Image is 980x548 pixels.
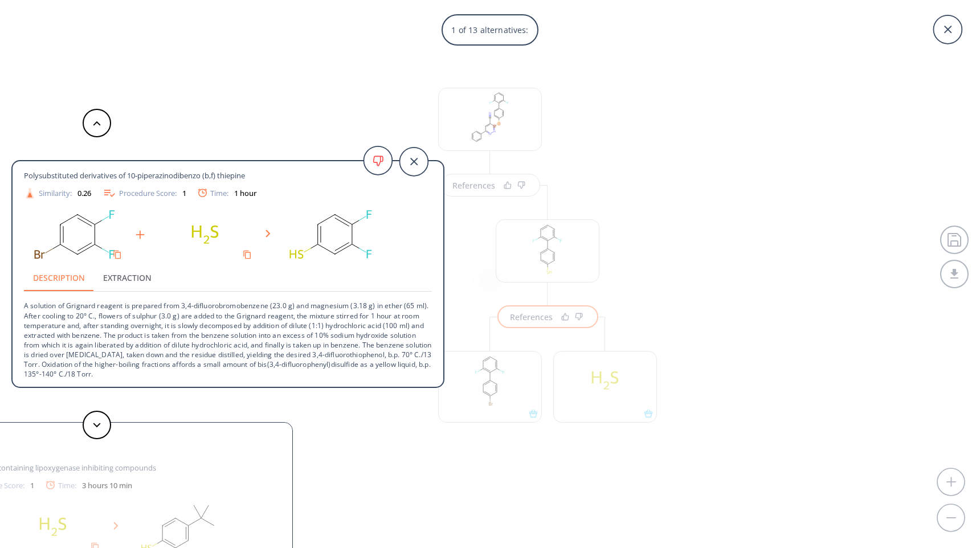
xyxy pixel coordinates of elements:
div: 1 hour [234,190,256,197]
button: Copy to clipboard [238,246,256,264]
svg: Fc1ccc(Br)cc1F [24,206,126,264]
p: 1 of 13 alternatives: [446,18,534,42]
svg: S [154,206,256,264]
div: 0.26 [77,190,91,197]
p: A solution of Grignard reagent is prepared from 3,4-difluorobromobenzene (23.0 g) and magnesium (... [24,292,432,379]
div: 1 [182,190,186,197]
div: Procedure Score: [103,186,186,200]
div: Similarity: [24,187,91,199]
div: Time: [198,189,256,198]
button: Description [24,264,94,291]
span: Polysubstituted derivatives of 10-piperazinodibenzo (b,f) thiepine [24,170,245,181]
div: procedure tabs [24,264,432,291]
button: Copy to clipboard [108,246,126,264]
svg: Fc1ccc(S)cc1F [280,206,382,264]
button: Extraction [94,264,161,291]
